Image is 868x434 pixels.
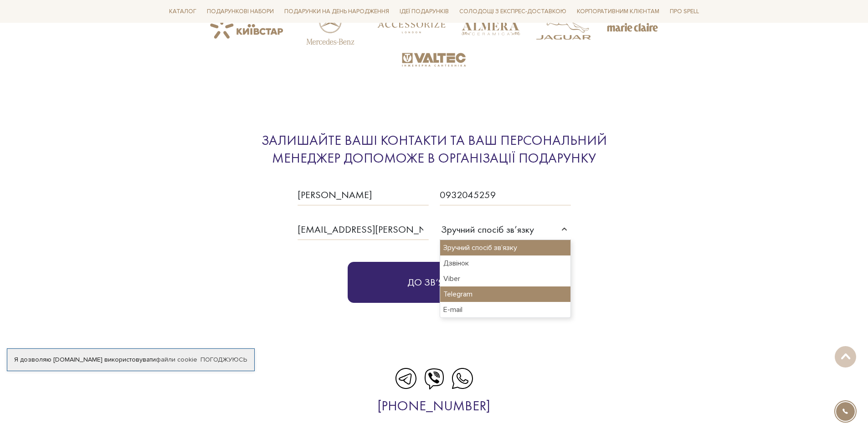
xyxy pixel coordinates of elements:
[281,5,393,19] a: Подарунки на День народження
[440,240,570,255] div: Зручний спосіб зв’язку
[440,286,570,302] div: Telegram
[666,5,703,19] a: Про Spell
[298,184,429,205] input: Ім’я
[440,255,570,271] div: Дзвінок
[348,262,521,303] button: До зв‘язку
[203,5,277,19] a: Подарункові набори
[156,356,197,363] a: файли cookie
[440,271,570,286] div: Viber
[440,302,570,317] div: E-mail
[165,5,200,19] a: Каталог
[456,4,570,19] a: Солодощі з експрес-доставкою
[298,219,429,240] input: Email
[225,132,644,167] div: Залишайте ваші контакти та ваш персональний менеджер допоможе в організації подарунку
[7,356,254,364] div: Я дозволяю [DOMAIN_NAME] використовувати
[440,184,571,205] input: Телефон
[378,397,490,414] a: [PHONE_NUMBER]
[441,222,534,237] div: Зручний спосіб зв’язку
[573,5,663,19] a: Корпоративним клієнтам
[396,5,452,19] a: Ідеї подарунків
[200,356,247,364] a: Погоджуюсь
